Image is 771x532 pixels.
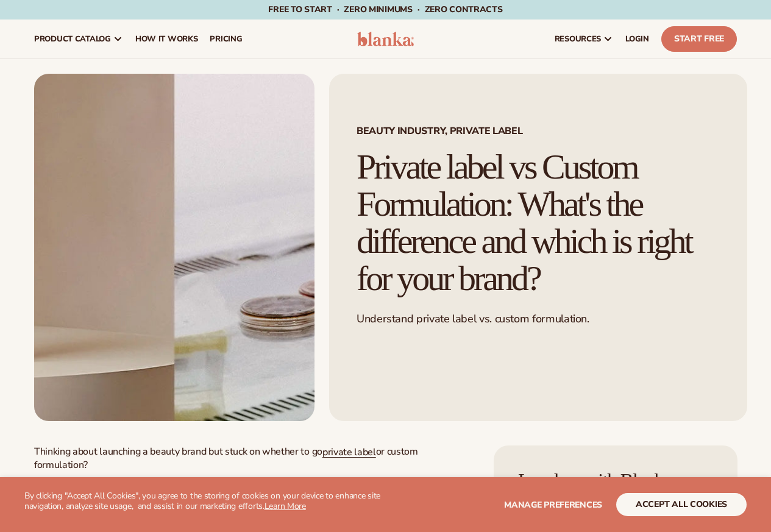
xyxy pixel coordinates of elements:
a: LOGIN [619,20,655,59]
p: By clicking "Accept All Cookies", you agree to the storing of cookies on your device to enhance s... [24,491,386,512]
span: Free to start · ZERO minimums · ZERO contracts [268,4,502,15]
a: private label [322,445,376,459]
a: resources [549,20,619,59]
img: Collage of Custom Product and their research [34,74,314,421]
span: LOGIN [625,34,649,44]
span: Beauty Industry, Private Label [357,126,720,136]
button: accept all cookies [616,493,747,516]
a: product catalog [28,20,129,59]
span: Thinking about launching a beauty brand but stuck on whether to go [34,445,322,458]
span: pricing [210,34,242,44]
span: Manage preferences [504,499,602,511]
span: Understand private label vs. custom formulation. [357,311,589,326]
h4: Level up with Blanka Academy [518,470,713,512]
span: How It Works [135,34,198,44]
span: resources [555,34,601,44]
span: or custom formulation? [34,445,418,472]
a: How It Works [129,20,204,59]
a: Learn More [265,500,306,512]
button: Manage preferences [504,493,602,516]
h1: Private label vs Custom Formulation: What's the difference and which is right for your brand? [357,149,720,297]
img: logo [357,32,414,46]
a: pricing [204,20,248,59]
span: product catalog [34,34,111,44]
a: Start Free [661,26,737,52]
